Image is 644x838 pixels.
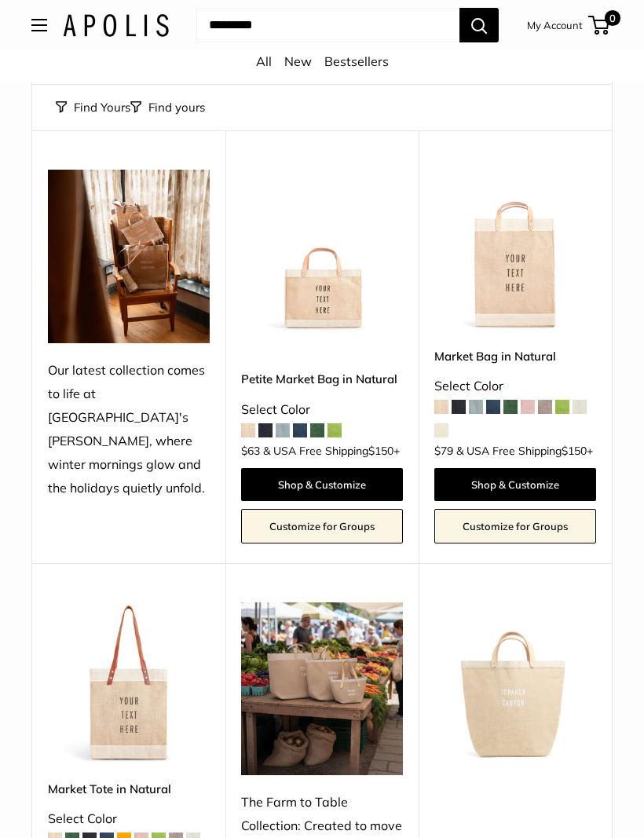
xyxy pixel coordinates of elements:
[434,602,596,764] a: Bucket Bag in NaturalBucket Bag in Natural
[434,444,453,458] span: $79
[434,468,596,501] a: Shop & Customize
[48,359,210,500] div: Our latest collection comes to life at [GEOGRAPHIC_DATA]'s [PERSON_NAME], where winter mornings g...
[434,347,596,365] a: Market Bag in Natural
[31,19,47,31] button: Open menu
[241,602,403,775] img: The Farm to Table Collection: Created to move seamlessly from farmers market mornings to dinners ...
[48,807,210,831] div: Select Color
[527,16,583,35] a: My Account
[63,14,169,37] img: Apolis
[241,509,403,543] a: Customize for Groups
[241,398,403,422] div: Select Color
[562,444,587,458] span: $150
[605,10,620,26] span: 0
[590,16,609,35] a: 0
[241,444,260,458] span: $63
[241,170,403,331] a: Petite Market Bag in NaturalPetite Market Bag in Natural
[48,170,210,343] img: Our latest collection comes to life at UK's Estelle Manor, where winter mornings glow and the hol...
[368,444,393,458] span: $150
[241,468,403,501] a: Shop & Customize
[434,375,596,398] div: Select Color
[434,170,596,331] img: Market Bag in Natural
[130,97,205,119] button: Filter collection
[48,602,210,764] img: description_Make it yours with custom printed text.
[456,445,593,456] span: & USA Free Shipping +
[48,780,210,798] a: Market Tote in Natural
[241,370,403,388] a: Petite Market Bag in Natural
[459,8,499,42] button: Search
[56,97,130,119] button: Find Yours
[434,602,596,764] img: Bucket Bag in Natural
[263,445,400,456] span: & USA Free Shipping +
[434,509,596,543] a: Customize for Groups
[256,53,272,69] a: All
[324,53,389,69] a: Bestsellers
[434,170,596,331] a: Market Bag in NaturalMarket Bag in Natural
[284,53,312,69] a: New
[48,602,210,764] a: description_Make it yours with custom printed text.Market Tote in Natural
[241,170,403,331] img: Petite Market Bag in Natural
[196,8,459,42] input: Search...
